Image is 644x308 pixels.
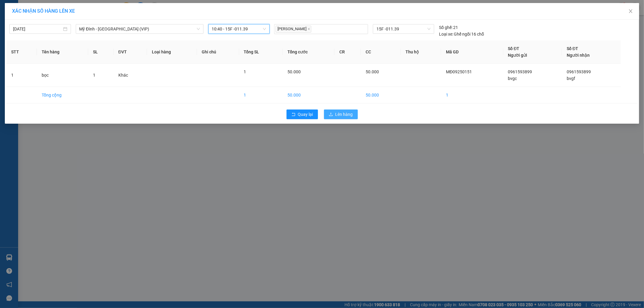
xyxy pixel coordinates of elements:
[13,26,62,32] input: 13/09/2025
[212,24,266,33] span: 10:40 - 15F -011.39
[446,69,472,74] span: MĐ09250151
[508,53,527,58] span: Người gửi
[276,26,311,33] span: [PERSON_NAME]
[324,110,358,119] button: uploadLên hàng
[401,40,441,64] th: Thu hộ
[287,110,318,119] button: rollbackQuay lại
[197,27,200,31] span: down
[439,24,453,31] span: Số ghế:
[307,27,310,30] span: close
[361,40,401,64] th: CC
[12,8,75,14] span: XÁC NHẬN SỐ HÀNG LÊN XE
[283,87,335,103] td: 50.000
[291,112,296,117] span: rollback
[93,73,95,78] span: 1
[508,69,532,74] span: 0961593899
[239,40,283,64] th: Tổng SL
[147,40,197,64] th: Loại hàng
[37,40,88,64] th: Tên hàng
[567,69,591,74] span: 0961593899
[508,46,520,51] span: Số ĐT
[6,64,37,87] td: 1
[376,24,430,33] span: 15F -011.39
[441,87,503,103] td: 1
[298,111,313,118] span: Quay lại
[239,87,283,103] td: 1
[567,46,578,51] span: Số ĐT
[567,53,590,58] span: Người nhận
[439,31,484,37] div: Ghế ngồi 16 chỗ
[567,76,575,81] span: bvgf
[283,40,335,64] th: Tổng cước
[244,69,246,74] span: 1
[439,31,453,37] span: Loại xe:
[335,40,361,64] th: CR
[88,40,113,64] th: SL
[197,40,239,64] th: Ghi chú
[79,24,200,33] span: Mỹ Đình - Hải Phòng (VIP)
[37,64,88,87] td: bọc
[508,76,517,81] span: bvgc
[622,3,639,20] button: Close
[335,111,353,118] span: Lên hàng
[329,112,333,117] span: upload
[628,9,633,14] span: close
[114,40,147,64] th: ĐVT
[287,69,301,74] span: 50.000
[6,40,37,64] th: STT
[361,87,401,103] td: 50.000
[37,87,88,103] td: Tổng cộng
[366,69,379,74] span: 50.000
[441,40,503,64] th: Mã GD
[114,64,147,87] td: Khác
[439,24,458,31] div: 21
